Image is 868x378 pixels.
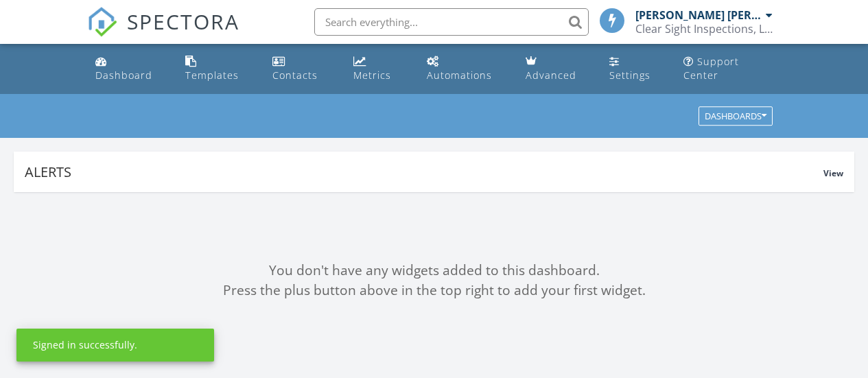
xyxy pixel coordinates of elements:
a: Dashboard [90,49,169,88]
div: [PERSON_NAME] [PERSON_NAME] [635,8,762,22]
div: Automations [427,69,492,82]
div: Dashboards [705,112,766,121]
input: Search everything... [314,8,589,36]
div: Clear Sight Inspections, LLC [635,22,773,36]
div: Advanced [526,69,576,82]
div: Press the plus button above in the top right to add your first widget. [14,281,854,300]
div: Settings [609,69,650,82]
a: Templates [180,49,256,88]
div: Alerts [25,163,823,181]
a: Support Center [678,49,778,88]
button: Dashboards [699,107,773,126]
a: Metrics [348,49,410,88]
a: SPECTORA [87,19,239,47]
div: Support Center [683,55,739,82]
div: You don't have any widgets added to this dashboard. [14,261,854,281]
span: View [823,167,843,179]
div: Contacts [272,69,318,82]
div: Signed in successfully. [33,338,137,352]
img: The Best Home Inspection Software - Spectora [87,7,117,37]
div: Metrics [353,69,391,82]
a: Automations (Basic) [421,49,509,88]
a: Advanced [520,49,593,88]
a: Settings [604,49,667,88]
div: Dashboard [95,69,152,82]
div: Templates [185,69,239,82]
span: SPECTORA [127,7,239,36]
a: Contacts [267,49,336,88]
